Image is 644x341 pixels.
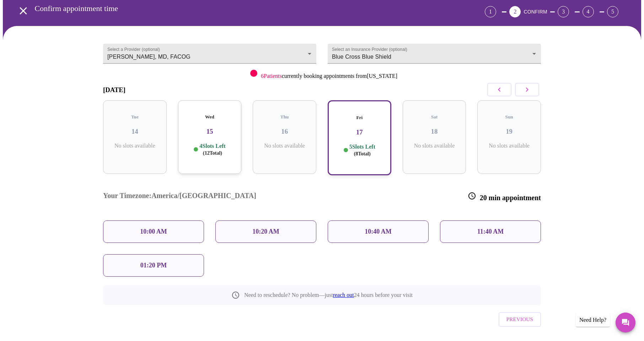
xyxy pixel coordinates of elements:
[258,143,311,149] p: No slots available
[109,128,161,135] h3: 14
[109,114,161,120] h5: Tue
[103,192,256,202] h3: Your Timezone: America/[GEOGRAPHIC_DATA]
[334,128,385,136] h3: 17
[184,128,236,135] h3: 15
[103,44,316,64] div: [PERSON_NAME], MD, FACOG
[616,313,635,332] button: Messages
[509,6,521,17] div: 2
[109,143,161,149] p: No slots available
[333,292,354,298] a: reach out
[261,73,397,79] p: currently booking appointments from [US_STATE]
[477,228,504,235] p: 11:40 AM
[252,228,279,235] p: 10:20 AM
[35,4,445,13] h3: Confirm appointment time
[184,114,236,120] h5: Wed
[485,6,496,17] div: 1
[199,143,225,156] p: 4 Slots Left
[524,9,547,15] span: CONFIRM
[483,143,535,149] p: No slots available
[103,86,125,94] h3: [DATE]
[349,143,375,157] p: 5 Slots Left
[558,6,569,17] div: 3
[328,44,541,64] div: Blue Cross Blue Shield
[483,114,535,120] h5: Sun
[365,228,392,235] p: 10:40 AM
[354,151,371,156] span: ( 8 Total)
[140,228,167,235] p: 10:00 AM
[607,6,618,17] div: 5
[408,128,461,135] h3: 18
[483,128,535,135] h3: 19
[408,114,461,120] h5: Sat
[258,114,311,120] h5: Thu
[408,143,461,149] p: No slots available
[576,313,610,327] div: Need Help?
[583,6,594,17] div: 4
[334,115,385,121] h5: Fri
[258,128,311,135] h3: 16
[203,150,222,156] span: ( 12 Total)
[499,312,541,326] button: Previous
[468,192,541,202] h3: 20 min appointment
[140,262,167,269] p: 01:20 PM
[244,292,413,298] p: Need to reschedule? No problem—just 24 hours before your visit
[506,315,533,324] span: Previous
[13,0,34,21] button: open drawer
[261,73,282,79] span: 6 Patients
